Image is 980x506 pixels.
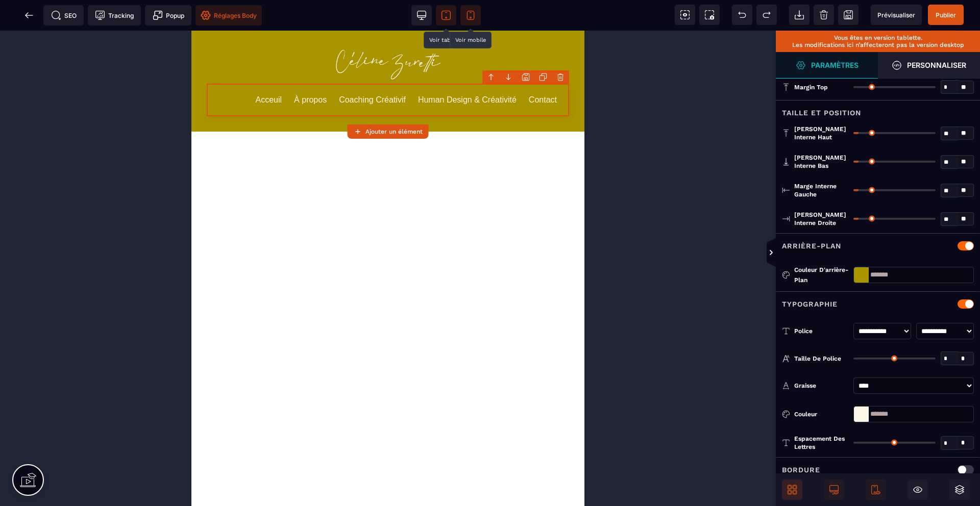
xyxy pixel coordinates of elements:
span: Aperçu [871,5,922,25]
strong: Ajouter un élément [365,128,423,135]
span: Ouvrir les calques [949,479,970,500]
span: [PERSON_NAME] interne bas [794,154,848,170]
span: Ouvrir les blocs [782,479,802,500]
span: Voir les composants [675,5,695,25]
div: Graisse [794,381,848,391]
div: Couleur d'arrière-plan [794,265,848,285]
span: Tracking [95,10,134,20]
span: Margin Top [794,83,828,91]
div: Police [794,326,848,336]
span: Publier [936,11,956,19]
span: Popup [153,10,184,20]
span: Masquer le bloc [908,479,928,500]
span: Réglages Body [201,10,257,20]
span: [PERSON_NAME] interne droite [794,211,848,227]
span: Voir bureau [411,5,432,26]
strong: Personnaliser [907,61,966,69]
p: Bordure [782,464,820,476]
p: Vous êtes en version tablette. [781,34,975,41]
span: Favicon [195,5,262,26]
span: Afficher le mobile [866,479,886,500]
span: Ouvrir le gestionnaire de styles [776,52,878,79]
span: Nettoyage [814,5,834,25]
img: befa8d321008a23277e3ab4e3c40f7c6_LOGO_BLANC_SANS_FOND_FIN.png [142,15,251,51]
span: Afficher le desktop [824,479,844,500]
span: Enregistrer [838,5,859,25]
span: Métadata SEO [43,5,84,26]
div: Taille et position [776,100,980,119]
span: Enregistrer le contenu [928,5,964,25]
span: Marge interne gauche [794,182,848,198]
span: Code de suivi [88,5,141,26]
p: Les modifications ici n’affecteront pas la version desktop [781,41,975,48]
p: Typographie [782,298,838,310]
span: Voir mobile [460,5,481,26]
span: [PERSON_NAME] interne haut [794,125,848,141]
span: SEO [51,10,77,20]
span: Défaire [732,5,752,25]
span: Prévisualiser [877,11,915,19]
span: Créer une alerte modale [145,5,191,26]
strong: Paramètres [811,61,859,69]
span: Taille de police [794,355,841,363]
span: Afficher les vues [776,238,786,268]
p: Arrière-plan [782,240,841,252]
span: Capture d'écran [699,5,720,25]
button: Ajouter un élément [348,124,429,139]
a: Coaching Créativif [148,63,214,76]
span: Voir tablette [436,5,456,26]
span: Ouvrir le gestionnaire de styles [878,52,980,79]
span: Rétablir [756,5,777,25]
a: Human Design & Créativité [227,63,325,76]
span: Espacement des lettres [794,435,848,451]
span: Importer [789,5,810,25]
a: Acceuil [64,63,91,76]
a: Contact [337,63,365,76]
span: Retour [19,5,39,26]
div: Couleur [794,409,848,419]
a: À propos [103,63,135,76]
